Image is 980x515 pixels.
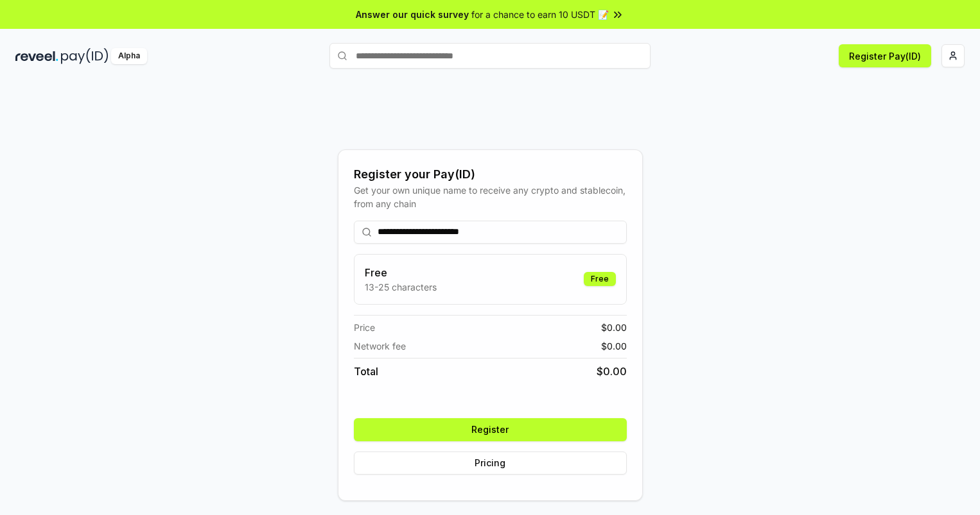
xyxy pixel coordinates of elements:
[601,321,627,334] span: $ 0.00
[354,321,375,334] span: Price
[354,165,627,183] div: Register your Pay(ID)
[356,8,469,21] span: Answer our quick survey
[15,48,58,64] img: reveel_dark
[839,44,931,67] button: Register Pay(ID)
[365,280,437,294] p: 13-25 characters
[354,339,406,353] span: Network fee
[584,272,616,286] div: Free
[597,364,627,379] span: $ 0.00
[354,452,627,475] button: Pricing
[354,418,627,441] button: Register
[601,339,627,353] span: $ 0.00
[354,364,378,379] span: Total
[111,48,147,64] div: Alpha
[471,8,609,21] span: for a chance to earn 10 USDT 📝
[61,48,109,64] img: pay_id
[365,265,437,280] h3: Free
[354,183,627,210] div: Get your own unique name to receive any crypto and stablecoin, from any chain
